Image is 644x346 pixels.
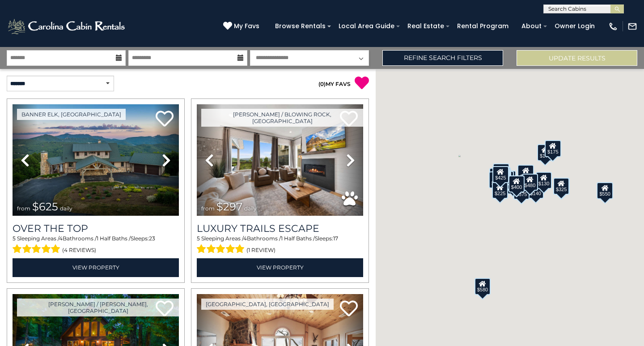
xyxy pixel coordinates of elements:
img: phone-regular-white.png [608,21,618,31]
a: Luxury Trails Escape [197,222,363,235]
div: $375 [513,182,530,199]
span: 1 Half Baths / [281,235,315,242]
a: My Favs [223,21,262,31]
span: $625 [32,200,58,213]
a: Owner Login [550,19,599,33]
span: from [17,205,30,212]
a: [PERSON_NAME] / [PERSON_NAME], [GEOGRAPHIC_DATA] [17,299,179,316]
span: $297 [216,200,242,213]
button: Update Results [517,50,637,66]
div: $175 [545,140,561,157]
a: (0)MY FAVS [318,81,351,87]
a: [PERSON_NAME] / Blowing Rock, [GEOGRAPHIC_DATA] [201,109,363,127]
img: thumbnail_167153549.jpeg [13,104,179,216]
span: 23 [149,235,155,242]
span: ( ) [318,81,326,87]
span: 0 [320,81,324,87]
a: Add to favorites [340,299,358,319]
span: 5 [197,235,200,242]
div: $425 [492,166,508,183]
div: $480 [522,174,538,191]
a: Over The Top [13,222,179,235]
a: Rental Program [453,19,513,33]
div: $325 [553,178,569,195]
a: View Property [197,258,363,277]
a: About [517,19,546,33]
div: $580 [475,278,491,295]
div: Sleeping Areas / Bathrooms / Sleeps: [13,235,179,256]
img: mail-regular-white.png [627,21,637,31]
div: Sleeping Areas / Bathrooms / Sleeps: [197,235,363,256]
a: [GEOGRAPHIC_DATA], [GEOGRAPHIC_DATA] [201,299,334,310]
div: $140 [528,181,544,198]
div: $349 [517,164,534,181]
span: 17 [333,235,338,242]
div: $130 [536,171,552,188]
span: 5 [13,235,16,242]
span: 1 Half Baths / [97,235,131,242]
span: 4 [59,235,63,242]
span: daily [60,205,72,212]
div: $550 [597,182,613,199]
img: thumbnail_168695581.jpeg [197,104,363,216]
span: 4 [243,235,247,242]
span: from [201,205,215,212]
div: $125 [493,163,509,180]
a: Local Area Guide [334,19,399,33]
span: (4 reviews) [62,244,96,256]
div: $400 [508,175,525,192]
span: My Favs [234,21,259,31]
img: White-1-2.png [7,17,127,35]
div: $175 [537,144,553,161]
a: Real Estate [403,19,449,33]
span: (1 review) [246,244,275,256]
a: Banner Elk, [GEOGRAPHIC_DATA] [17,109,126,120]
div: $225 [492,182,508,199]
a: Add to favorites [156,110,174,129]
a: Browse Rentals [271,19,330,33]
a: View Property [13,258,179,277]
span: daily [244,205,257,212]
a: Refine Search Filters [382,50,503,66]
div: $230 [489,171,505,188]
